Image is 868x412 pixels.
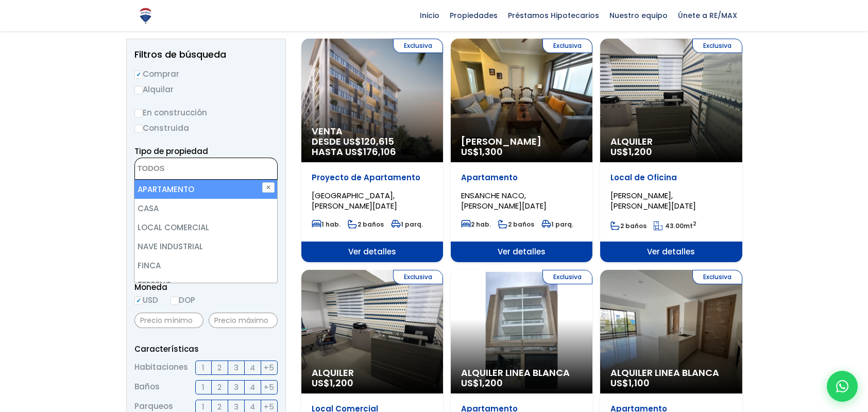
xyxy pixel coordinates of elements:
[654,221,696,230] span: mt
[134,83,278,96] label: Alquilar
[461,190,547,211] span: ENSANCHE NACO, [PERSON_NAME][DATE]
[348,220,384,229] span: 2 baños
[134,256,277,275] li: FINCA
[312,147,433,157] span: HASTA US$
[312,376,353,389] span: US$
[479,145,503,158] span: 1,300
[479,376,503,389] span: 1,200
[312,126,433,136] span: Venta
[312,190,397,211] span: [GEOGRAPHIC_DATA], [PERSON_NAME][DATE]
[134,380,160,394] span: Baños
[135,158,235,180] textarea: Search
[461,376,503,389] span: US$
[673,8,742,23] span: Únete a RE/MAX
[445,8,503,23] span: Propiedades
[415,8,445,23] span: Inicio
[134,109,143,117] input: En construcción
[692,270,742,284] span: Exclusiva
[234,381,239,393] span: 3
[461,368,582,378] span: Alquiler Linea Blanca
[604,8,673,23] span: Nuestro equipo
[693,220,696,228] sup: 2
[610,136,731,147] span: Alquiler
[692,39,742,53] span: Exclusiva
[361,135,394,148] span: 120,615
[542,39,592,53] span: Exclusiva
[134,281,278,294] span: Moneda
[134,146,208,157] span: Tipo de propiedad
[391,220,423,229] span: 1 parq.
[461,173,582,183] p: Apartamento
[171,297,179,305] input: DOP
[134,360,188,375] span: Habitaciones
[312,173,433,183] p: Proyecto de Apartamento
[610,190,696,211] span: [PERSON_NAME], [PERSON_NAME][DATE]
[250,381,255,393] span: 4
[134,275,277,294] li: TERRENO
[312,136,433,157] span: DESDE US$
[541,220,573,229] span: 1 parq.
[137,7,155,25] img: Logo de REMAX
[134,237,277,256] li: NAVE INDUSTRIAL
[628,376,650,389] span: 1,100
[209,313,278,328] input: Precio máximo
[451,39,592,262] a: Exclusiva [PERSON_NAME] US$1,300 Apartamento ENSANCHE NACO, [PERSON_NAME][DATE] 2 hab. 2 baños 1 ...
[610,145,652,158] span: US$
[363,145,396,158] span: 176,106
[250,361,255,374] span: 4
[610,173,731,183] p: Local de Oficina
[202,361,205,374] span: 1
[264,381,274,393] span: +5
[610,368,731,378] span: Alquiler Linea Blanca
[134,342,278,355] p: Características
[503,8,604,23] span: Préstamos Hipotecarios
[134,180,277,199] li: APARTAMENTO
[262,182,275,193] button: ✕
[461,145,503,158] span: US$
[600,39,742,262] a: Exclusiva Alquiler US$1,200 Local de Oficina [PERSON_NAME], [PERSON_NAME][DATE] 2 baños 43.00mt2 ...
[134,297,143,305] input: USD
[234,361,239,374] span: 3
[610,376,650,389] span: US$
[134,313,203,328] input: Precio mínimo
[461,136,582,147] span: [PERSON_NAME]
[628,145,652,158] span: 1,200
[393,39,443,53] span: Exclusiva
[134,199,277,218] li: CASA
[134,125,143,133] input: Construida
[217,381,222,393] span: 2
[393,270,443,284] span: Exclusiva
[461,220,491,229] span: 2 hab.
[202,381,205,393] span: 1
[451,242,592,262] span: Ver detalles
[134,67,278,80] label: Comprar
[610,221,646,230] span: 2 baños
[134,218,277,237] li: LOCAL COMERCIAL
[171,294,195,306] label: DOP
[134,71,143,79] input: Comprar
[498,220,534,229] span: 2 baños
[542,270,592,284] span: Exclusiva
[330,376,353,389] span: 1,200
[134,86,143,94] input: Alquilar
[312,368,433,378] span: Alquiler
[301,242,443,262] span: Ver detalles
[217,361,222,374] span: 2
[264,361,274,374] span: +5
[665,221,684,230] span: 43.00
[600,242,742,262] span: Ver detalles
[134,106,278,119] label: En construcción
[134,294,158,306] label: USD
[134,49,278,60] h2: Filtros de búsqueda
[134,122,278,134] label: Construida
[312,220,341,229] span: 1 hab.
[301,39,443,262] a: Exclusiva Venta DESDE US$120,615 HASTA US$176,106 Proyecto de Apartamento [GEOGRAPHIC_DATA], [PER...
